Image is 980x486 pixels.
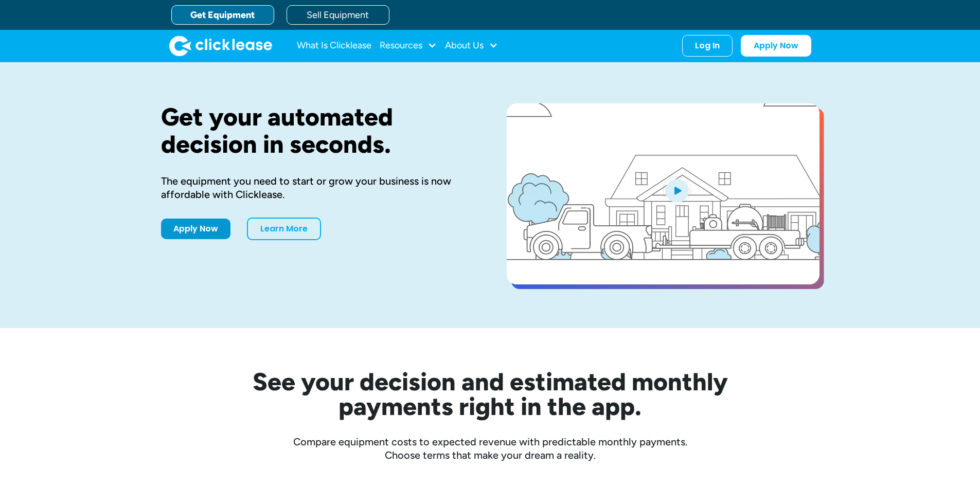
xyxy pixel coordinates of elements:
[380,35,437,56] div: Resources
[695,41,720,51] div: Log In
[169,35,272,56] img: Clicklease logo
[287,5,389,25] a: Sell Equipment
[161,174,474,201] div: The equipment you need to start or grow your business is now affordable with Clicklease.
[297,35,371,56] a: What Is Clicklease
[169,35,272,56] a: home
[247,218,321,240] a: Learn More
[663,176,691,205] img: Blue play button logo on a light blue circular background
[161,435,819,462] div: Compare equipment costs to expected revenue with predictable monthly payments. Choose terms that ...
[161,103,474,158] h1: Get your automated decision in seconds.
[445,35,498,56] div: About Us
[741,35,811,57] a: Apply Now
[161,219,230,239] a: Apply Now
[507,103,819,284] a: open lightbox
[202,369,778,419] h2: See your decision and estimated monthly payments right in the app.
[171,5,274,25] a: Get Equipment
